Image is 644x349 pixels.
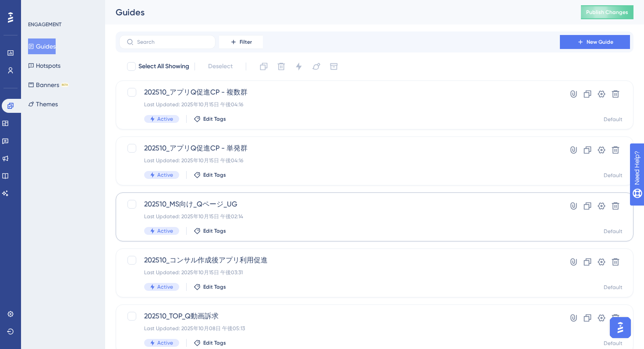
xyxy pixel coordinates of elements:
[203,115,226,122] span: Edit Tags
[219,35,263,49] button: Filter
[144,311,535,321] span: 202510_TOP_Q動画訴求
[144,157,535,164] div: Last Updated: 2025年10月15日 午後04:16
[604,228,623,235] div: Default
[144,87,535,98] span: 202510_アプリQ促進CP - 複数群
[28,58,60,73] button: Hotspots
[208,61,233,72] span: Deselect
[604,284,623,291] div: Default
[604,172,623,179] div: Default
[157,339,173,346] span: Active
[157,227,173,234] span: Active
[604,340,623,347] div: Default
[240,38,252,45] span: Filter
[116,6,559,18] div: Guides
[157,283,173,290] span: Active
[194,115,226,122] button: Edit Tags
[581,5,633,19] button: Publish Changes
[203,339,226,346] span: Edit Tags
[586,9,628,16] span: Publish Changes
[21,2,55,13] span: Need Help?
[144,143,535,154] span: 202510_アプリQ促進CP - 単発群
[194,339,226,346] button: Edit Tags
[144,213,535,220] div: Last Updated: 2025年10月15日 午後02:14
[194,171,226,178] button: Edit Tags
[144,269,535,276] div: Last Updated: 2025年10月15日 午後03:31
[607,314,633,341] iframe: UserGuiding AI Assistant Launcher
[560,35,630,49] button: New Guide
[144,101,535,108] div: Last Updated: 2025年10月15日 午後04:16
[144,255,535,265] span: 202510_コンサル作成後アプリ利用促進
[61,83,69,87] div: BETA
[28,96,58,112] button: Themes
[203,227,226,234] span: Edit Tags
[194,227,226,234] button: Edit Tags
[157,115,173,122] span: Active
[604,116,623,123] div: Default
[194,283,226,290] button: Edit Tags
[144,325,535,332] div: Last Updated: 2025年10月08日 午後05:13
[203,171,226,178] span: Edit Tags
[587,38,613,45] span: New Guide
[28,77,69,93] button: BannersBETA
[144,199,535,209] span: 202510_MS向け_Qページ_UG
[28,38,56,54] button: Guides
[157,171,173,178] span: Active
[200,59,241,74] button: Deselect
[138,61,189,72] span: Select All Showing
[203,283,226,290] span: Edit Tags
[28,21,61,28] div: ENGAGEMENT
[137,39,208,45] input: Search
